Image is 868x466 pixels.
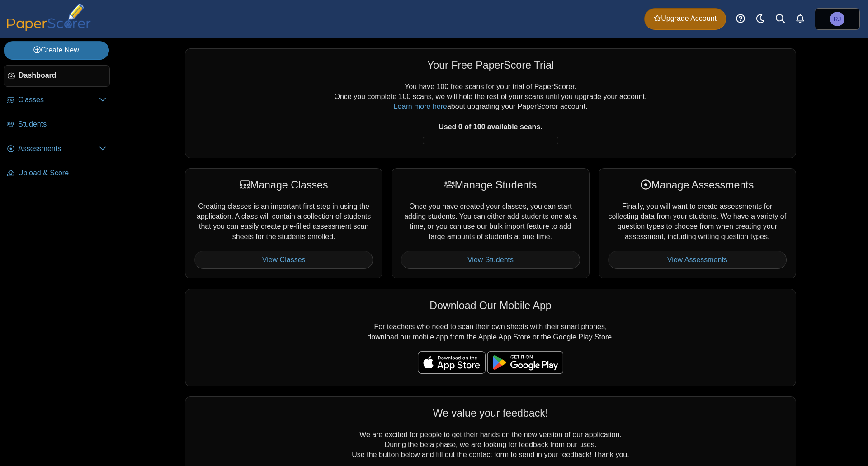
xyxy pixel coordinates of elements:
div: You have 100 free scans for your trial of PaperScorer. Once you complete 100 scans, we will hold ... [194,82,787,149]
b: Used 0 of 100 available scans. [439,123,542,131]
a: Create New [4,41,109,59]
a: Alerts [790,9,810,29]
span: Students [18,119,106,129]
img: apple-store-badge.svg [418,351,486,374]
a: Classes [4,89,110,111]
span: Assessments [18,144,99,154]
div: Manage Classes [194,178,373,192]
a: View Classes [194,251,373,269]
span: Ryan Jacobs [830,12,844,26]
a: View Students [401,251,580,269]
div: Your Free PaperScore Trial [194,58,787,72]
a: Students [4,114,110,136]
div: Finally, you will want to create assessments for collecting data from your students. We have a va... [599,168,796,278]
a: Upgrade Account [644,8,726,30]
span: Upgrade Account [654,14,717,24]
a: Learn more here [394,103,447,110]
span: Ryan Jacobs [833,16,841,22]
a: PaperScorer [4,25,94,33]
span: Upload & Score [18,168,106,178]
a: Dashboard [4,65,110,87]
div: Manage Students [401,178,580,192]
a: Upload & Score [4,163,110,184]
div: Manage Assessments [608,178,787,192]
img: google-play-badge.png [487,351,563,374]
span: Dashboard [19,71,106,80]
div: Creating classes is an important first step in using the application. A class will contain a coll... [185,168,382,278]
div: Download Our Mobile App [194,298,787,313]
div: Once you have created your classes, you can start adding students. You can either add students on... [392,168,589,278]
div: We value your feedback! [194,406,787,420]
img: PaperScorer [4,4,94,31]
a: View Assessments [608,251,787,269]
div: For teachers who need to scan their own sheets with their smart phones, download our mobile app f... [185,289,796,386]
a: Assessments [4,138,110,160]
span: Classes [18,95,99,105]
a: Ryan Jacobs [815,8,860,30]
